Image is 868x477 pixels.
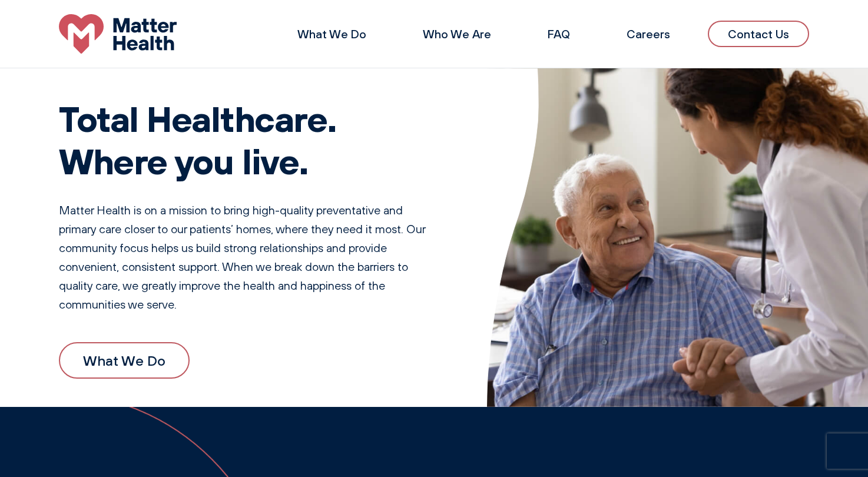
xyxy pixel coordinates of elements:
a: Careers [627,26,670,41]
a: FAQ [548,26,570,41]
a: Contact Us [708,21,809,47]
a: Who We Are [423,26,491,41]
h1: Total Healthcare. Where you live. [59,97,440,182]
p: Matter Health is on a mission to bring high-quality preventative and primary care closer to our p... [59,201,440,314]
a: What We Do [297,26,366,41]
a: What We Do [59,342,190,379]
